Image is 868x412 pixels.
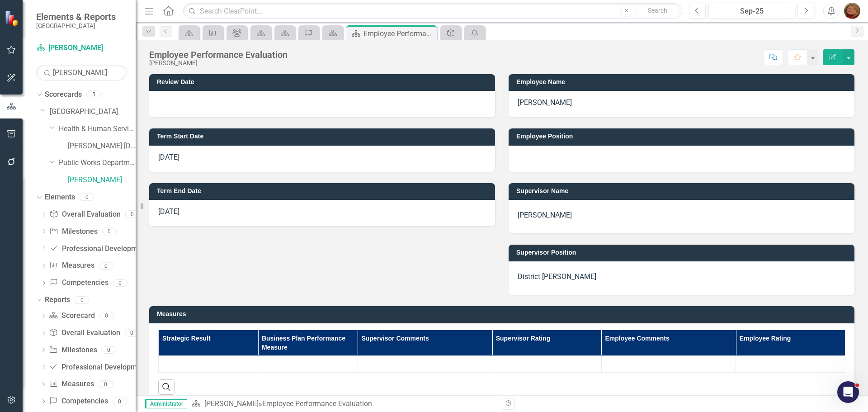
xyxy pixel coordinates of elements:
[36,43,127,53] a: [PERSON_NAME]
[149,50,288,60] div: Employee Performance Evaluation
[157,133,491,140] h3: Term Start Date
[149,60,288,66] div: [PERSON_NAME]
[99,262,113,270] div: 0
[837,381,859,403] iframe: Intercom live chat
[113,279,127,287] div: 0
[50,107,136,117] a: [GEOGRAPHIC_DATA]
[516,188,850,194] h3: Supervisor Name
[712,6,792,17] div: Sep-25
[262,399,372,408] div: Employee Performance Evaluation
[648,7,667,14] span: Search
[5,10,20,26] img: ClearPoint Strategy
[36,11,116,22] span: Elements & Reports
[45,295,70,305] a: Reports
[45,90,82,100] a: Scorecards
[80,194,94,201] div: 0
[49,311,94,321] a: Scorecard
[145,399,187,408] span: Administrator
[59,158,136,168] a: Public Works Department
[518,208,845,223] p: [PERSON_NAME]
[601,355,736,372] td: Double-Click to Edit
[158,207,486,217] p: [DATE]
[68,141,136,152] a: [PERSON_NAME] [DATE]
[49,345,97,355] a: Milestones
[59,124,136,134] a: Health & Human Services Department
[516,133,850,140] h3: Employee Position
[102,227,117,235] div: 0
[516,79,850,85] h3: Employee Name
[45,192,75,203] a: Elements
[157,311,850,317] h3: Measures
[363,28,434,39] div: Employee Performance Evaluation
[36,65,127,81] input: Search Below...
[157,188,491,194] h3: Term End Date
[49,278,108,288] a: Competencies
[158,152,486,163] p: [DATE]
[125,329,139,337] div: 0
[49,244,147,254] a: Professional Development
[736,355,845,372] td: Double-Click to Edit
[635,5,680,17] button: Search
[75,296,89,304] div: 0
[358,355,492,372] td: Double-Click to Edit
[49,396,108,407] a: Competencies
[157,79,491,85] h3: Review Date
[518,98,845,108] p: [PERSON_NAME]
[49,379,94,389] a: Measures
[99,380,113,388] div: 0
[125,211,140,218] div: 0
[99,312,114,320] div: 0
[36,22,116,29] small: [GEOGRAPHIC_DATA]
[516,249,850,256] h3: Supervisor Position
[102,346,116,354] div: 0
[518,270,845,284] p: District [PERSON_NAME]
[844,3,860,19] img: Katherine Haase
[86,91,101,99] div: 5
[492,355,602,372] td: Double-Click to Edit
[68,175,136,185] a: [PERSON_NAME]
[49,328,120,338] a: Overall Evaluation
[204,399,259,408] a: [PERSON_NAME]
[49,209,120,220] a: Overall Evaluation
[113,398,127,405] div: 0
[49,227,97,237] a: Milestones
[49,362,147,373] a: Professional Development
[708,3,795,19] button: Sep-25
[192,399,495,409] div: »
[49,260,94,271] a: Measures
[183,3,682,19] input: Search ClearPoint...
